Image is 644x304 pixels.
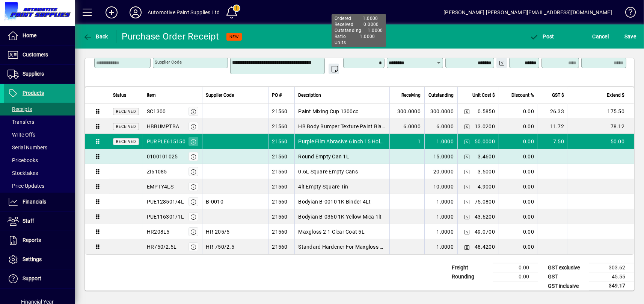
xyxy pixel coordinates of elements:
[428,91,454,99] span: Outstanding
[593,30,609,43] span: Cancel
[113,91,126,99] span: Status
[202,239,268,254] td: HR-750/2.5
[462,226,472,237] button: Change Price Levels
[499,179,538,194] td: 0.00
[538,104,568,119] td: 26.33
[424,194,457,209] td: 1.0000
[499,149,538,164] td: 0.00
[475,138,495,145] span: 50.0000
[499,134,538,149] td: 0.00
[424,239,457,254] td: 1.0000
[147,91,156,99] span: Item
[4,65,75,84] a: Suppliers
[83,33,108,40] span: Back
[23,71,44,77] span: Suppliers
[499,209,538,224] td: 0.00
[462,121,472,132] button: Change Price Levels
[568,134,634,149] td: 50.00
[404,123,421,130] span: 6.0000
[23,218,34,224] span: Staff
[4,179,75,192] a: Price Updates
[202,224,268,239] td: HR-205/5
[448,263,493,272] td: Freight
[544,272,589,281] td: GST
[478,183,495,190] span: 4.9000
[530,33,554,40] span: ost
[23,199,46,205] span: Financials
[23,237,41,243] span: Reports
[538,134,568,149] td: 7.50
[424,119,457,134] td: 6.0000
[424,224,457,239] td: 1.0000
[23,52,48,58] span: Customers
[397,108,421,115] span: 300.0000
[23,90,44,96] span: Products
[294,194,390,209] td: Bodyian B-0010 1K Binder 4Lt
[268,134,294,149] td: 21560
[268,224,294,239] td: 21560
[499,104,538,119] td: 0.00
[424,179,457,194] td: 10.0000
[229,34,239,39] span: NEW
[623,30,638,43] button: Save
[478,168,495,175] span: 3.5000
[4,128,75,141] a: Write Offs
[4,116,75,128] a: Transfers
[424,209,457,224] td: 1.0000
[462,106,472,117] button: Change Price Levels
[8,144,47,150] span: Serial Numbers
[124,6,148,19] button: Profile
[268,179,294,194] td: 21560
[294,179,390,194] td: 4lt Empty Square Tin
[272,91,282,99] span: PO #
[475,243,495,251] span: 48.4200
[462,196,472,207] button: Change Price Levels
[499,194,538,209] td: 0.00
[147,168,167,175] div: ZI61085
[443,6,612,18] div: [PERSON_NAME] [PERSON_NAME][EMAIL_ADDRESS][DOMAIN_NAME]
[147,183,173,190] div: EMPTY4LS
[528,30,556,43] button: Post
[4,250,75,269] a: Settings
[202,194,268,209] td: B-0010
[543,33,546,40] span: P
[4,269,75,288] a: Support
[418,138,421,145] span: 1
[424,104,457,119] td: 300.0000
[4,212,75,231] a: Staff
[478,153,495,160] span: 3.4600
[116,125,136,129] span: Received
[116,109,136,114] span: Received
[294,164,390,179] td: 0.6L Square Empty Cans
[401,91,421,99] span: Receiving
[462,151,472,162] button: Change Price Levels
[472,91,495,99] span: Unit Cost $
[147,198,184,205] div: PUE128501/4L
[589,272,634,281] td: 45.55
[475,123,495,130] span: 13.0200
[8,106,32,112] span: Receipts
[268,239,294,254] td: 21560
[268,164,294,179] td: 21560
[147,243,177,251] div: HR750/2.5L
[268,149,294,164] td: 21560
[624,33,627,40] span: S
[268,194,294,209] td: 21560
[620,2,635,26] a: Knowledge Base
[8,157,38,163] span: Pricebooks
[294,224,390,239] td: Maxgloss 2-1 Clear Coat 5L
[294,149,390,164] td: Round Empty Can 1L
[499,239,538,254] td: 0.00
[8,119,34,125] span: Transfers
[511,91,534,99] span: Discount %
[607,91,624,99] span: Extend $
[462,181,472,192] button: Change Price Levels
[147,123,179,130] div: HBBUMPTBA
[122,30,219,43] div: Purchase Order Receipt
[538,119,568,134] td: 11.72
[568,104,634,119] td: 175.50
[75,30,116,43] app-page-header-button: Back
[493,263,538,272] td: 0.00
[591,30,611,43] button: Cancel
[294,239,390,254] td: Standard Hardener For Maxgloss Clear 2.5L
